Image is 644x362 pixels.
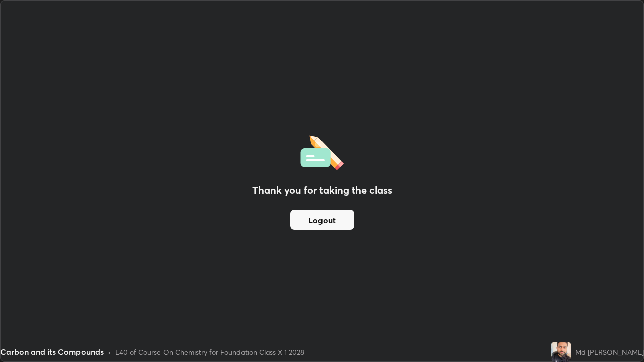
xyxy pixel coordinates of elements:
[115,347,304,357] div: L40 of Course On Chemistry for Foundation Class X 1 2028
[252,183,392,198] h2: Thank you for taking the class
[575,347,644,357] div: Md [PERSON_NAME]
[551,342,571,362] img: 7340fbe02a3b4a0e835572b276bbf99b.jpg
[300,132,344,170] img: offlineFeedback.1438e8b3.svg
[290,210,354,230] button: Logout
[108,347,111,357] div: •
